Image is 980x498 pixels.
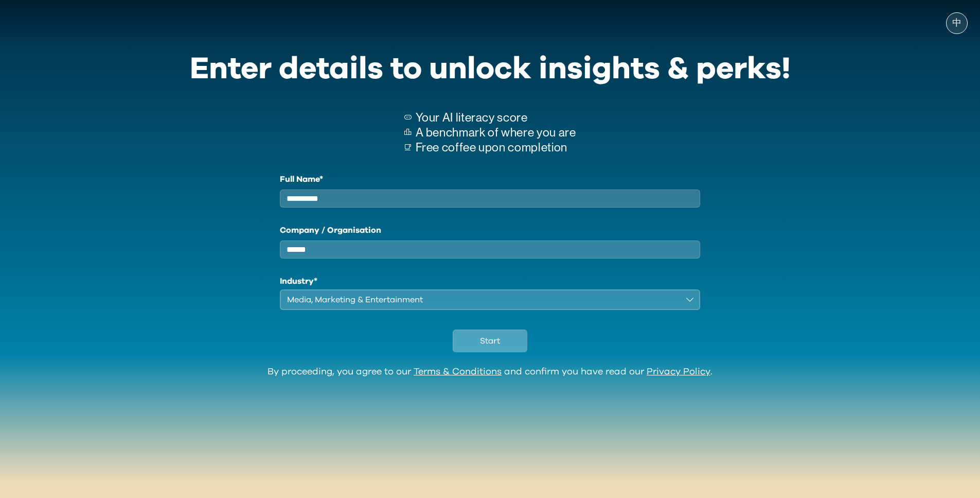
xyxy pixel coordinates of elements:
a: Terms & Conditions [414,367,502,376]
div: Media, Marketing & Entertainment [287,294,679,306]
span: 中 [952,18,961,28]
label: Full Name* [280,173,701,185]
label: Company / Organisation [280,224,701,236]
div: By proceeding, you agree to our and confirm you have read our . [268,367,712,378]
a: Privacy Policy [647,367,710,376]
button: Start [453,330,527,352]
p: Your AI literacy score [416,110,576,125]
div: Enter details to unlock insights & perks! [190,44,791,94]
p: Free coffee upon completion [416,140,576,155]
h1: Industry* [280,275,701,287]
span: Start [480,335,500,347]
button: Media, Marketing & Entertainment [280,289,701,310]
p: A benchmark of where you are [416,125,576,140]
